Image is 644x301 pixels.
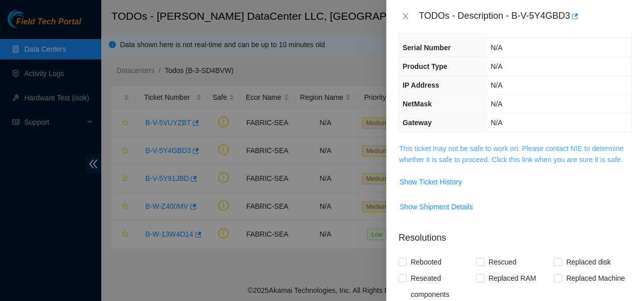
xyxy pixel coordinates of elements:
span: Gateway [402,119,432,127]
span: N/A [491,81,502,89]
span: Replaced Machine [562,270,629,286]
span: close [401,12,410,20]
span: Show Shipment Details [399,201,473,212]
span: Rescued [485,254,520,270]
p: Resolutions [398,223,632,245]
span: N/A [491,62,502,70]
span: Rebooted [407,254,446,270]
span: Product Type [402,62,447,70]
a: This ticket may not be safe to work on. Please contact NIE to determine whether it is safe to pro... [399,144,624,164]
span: Replaced disk [562,254,615,270]
button: Show Shipment Details [399,199,473,215]
span: N/A [491,44,502,52]
span: N/A [491,100,502,108]
div: TODOs - Description - B-V-5Y4GBD3 [419,8,632,24]
button: Close [398,12,413,21]
button: Show Ticket History [399,174,462,190]
span: Replaced RAM [485,270,540,286]
span: Serial Number [402,44,451,52]
span: Show Ticket History [399,176,462,187]
span: N/A [491,119,502,127]
span: NetMask [402,100,432,108]
span: IP Address [402,81,439,89]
